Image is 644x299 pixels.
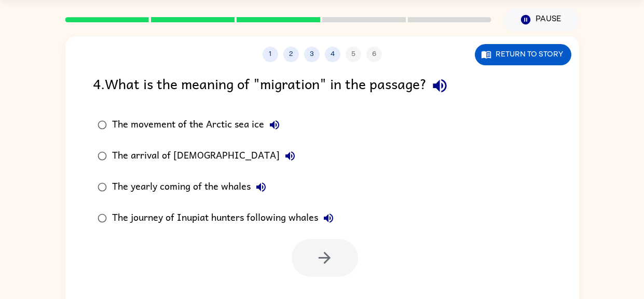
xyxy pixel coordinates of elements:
button: The journey of Inupiat hunters following whales [318,208,339,229]
div: The movement of the Arctic sea ice [112,115,285,135]
button: 3 [304,47,320,62]
button: 2 [283,47,299,62]
button: Pause [504,8,579,32]
button: Return to story [475,44,571,65]
div: 4 . What is the meaning of "migration" in the passage? [93,73,552,99]
button: The arrival of [DEMOGRAPHIC_DATA] [280,146,300,166]
div: The journey of Inupiat hunters following whales [112,208,339,229]
button: The movement of the Arctic sea ice [264,115,285,135]
button: 4 [325,47,340,62]
button: The yearly coming of the whales [251,177,271,197]
div: The arrival of [DEMOGRAPHIC_DATA] [112,146,300,166]
div: The yearly coming of the whales [112,177,271,197]
button: 1 [263,47,278,62]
